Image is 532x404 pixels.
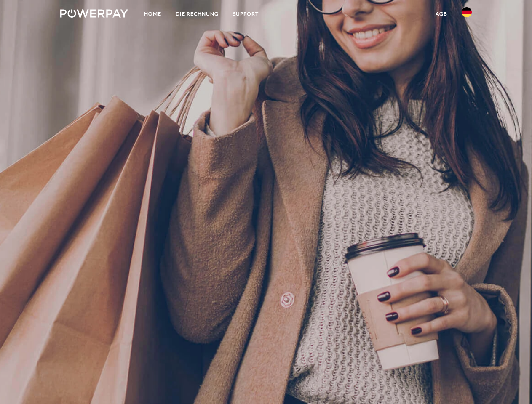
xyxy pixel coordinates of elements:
[428,6,454,21] a: agb
[137,6,168,21] a: Home
[226,6,266,21] a: SUPPORT
[60,9,128,18] img: logo-powerpay-white.svg
[168,6,226,21] a: DIE RECHNUNG
[462,7,472,17] img: de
